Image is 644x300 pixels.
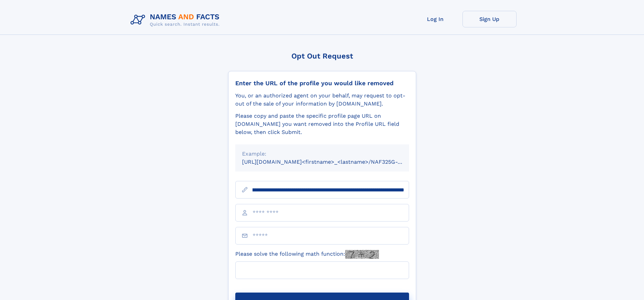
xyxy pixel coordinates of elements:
[235,112,409,136] div: Please copy and paste the specific profile page URL on [DOMAIN_NAME] you want removed into the Pr...
[235,250,379,259] label: Please solve the following math function:
[235,79,409,87] div: Enter the URL of the profile you would like removed
[242,159,422,165] small: [URL][DOMAIN_NAME]<firstname>_<lastname>/NAF325G-xxxxxxxx
[128,11,225,29] img: Logo Names and Facts
[242,150,402,158] div: Example:
[408,11,462,27] a: Log In
[462,11,517,27] a: Sign Up
[235,92,409,108] div: You, or an authorized agent on your behalf, may request to opt-out of the sale of your informatio...
[228,52,416,60] div: Opt Out Request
